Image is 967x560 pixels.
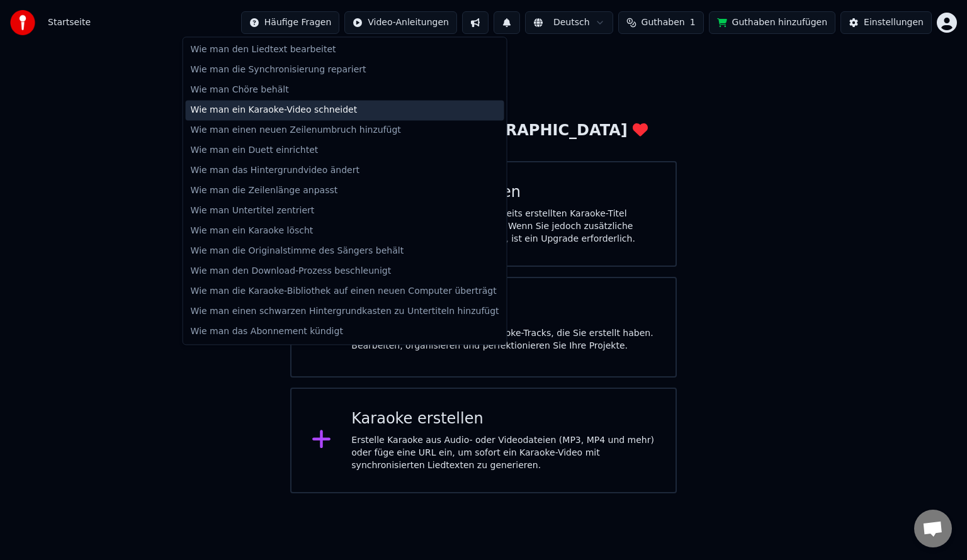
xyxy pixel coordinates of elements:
div: Wie man den Liedtext bearbeitet [186,40,504,60]
div: Wie man die Zeilenlänge anpasst [186,181,504,201]
div: Wie man einen neuen Zeilenumbruch hinzufügt [186,120,504,140]
div: Wie man Chöre behält [186,80,504,100]
div: Wie man den Download-Prozess beschleunigt [186,261,504,281]
div: Wie man Untertitel zentriert [186,201,504,221]
div: Wie man das Abonnement kündigt [186,322,504,342]
div: Wie man ein Karaoke-Video schneidet [186,100,504,120]
div: Wie man ein Duett einrichtet [186,140,504,160]
div: Wie man das Hintergrundvideo ändert [186,160,504,181]
div: Wie man die Synchronisierung repariert [186,60,504,80]
div: Wie man die Karaoke-Bibliothek auf einen neuen Computer überträgt [186,281,504,301]
div: Wie man einen schwarzen Hintergrundkasten zu Untertiteln hinzufügt [186,301,504,322]
div: Wie man die Originalstimme des Sängers behält [186,241,504,261]
div: Wie man ein Karaoke löscht [186,221,504,241]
